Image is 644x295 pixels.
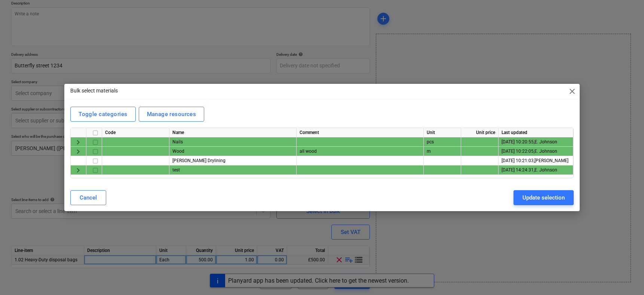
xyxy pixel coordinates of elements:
[70,190,106,205] button: Cancel
[568,87,577,96] span: close
[424,147,461,156] div: m
[70,87,118,95] p: Bulk select materials
[502,137,570,147] div: [DATE] 10:20:55 , E. Johnson
[74,147,83,156] span: keyboard_arrow_right
[297,147,424,156] div: all wood
[502,165,570,175] div: [DATE] 14:24:31 , E. Johnson
[502,156,570,165] div: [DATE] 10:21:03 , [PERSON_NAME]
[80,193,97,203] div: Cancel
[169,165,297,175] div: test
[74,166,83,175] span: keyboard_arrow_right
[139,107,205,122] button: Manage resources
[297,128,424,137] div: Comment
[499,128,573,137] div: Last updated
[169,128,297,137] div: Name
[513,190,574,205] button: Update selection
[79,109,127,119] div: Toggle categories
[424,128,461,137] div: Unit
[169,156,297,165] div: [PERSON_NAME] Drylining
[522,193,565,203] div: Update selection
[169,137,297,147] div: Nails
[607,259,644,295] iframe: Chat Widget
[74,138,83,147] span: keyboard_arrow_right
[461,128,499,137] div: Unit price
[147,109,196,119] div: Manage resources
[424,137,461,147] div: pcs
[502,147,570,156] div: [DATE] 10:22:05 , E. Johnson
[70,107,135,122] button: Toggle categories
[169,147,297,156] div: Wood
[102,128,169,137] div: Code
